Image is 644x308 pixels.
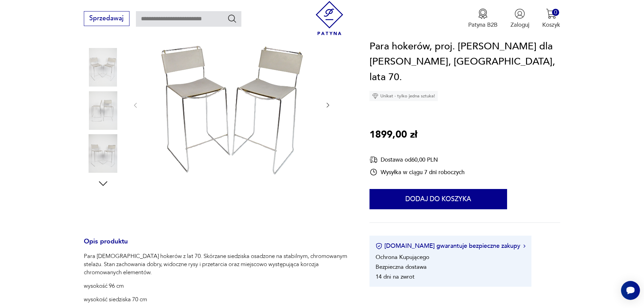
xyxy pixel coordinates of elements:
img: Ikonka użytkownika [515,8,525,19]
img: Ikona strzałki w prawo [523,244,525,248]
img: Ikona certyfikatu [376,243,382,250]
img: Patyna - sklep z meblami i dekoracjami vintage [312,1,347,35]
p: wysokość 96 cm [84,282,350,290]
p: Patyna B2B [468,21,498,29]
button: Szukaj [227,14,237,23]
button: 0Koszyk [542,8,560,29]
img: Ikona dostawy [369,156,378,164]
img: Zdjęcie produktu Para hokerów, proj. G. Belotti dla Alias, Włochy, lata 70. [84,134,122,173]
img: Ikona koszyka [546,8,556,19]
div: Dostawa od 60,00 PLN [369,156,464,164]
p: Para [DEMOGRAPHIC_DATA] hokerów z lat 70. Skórzane siedziska osadzone na stabilnym, chromowanym s... [84,252,350,277]
img: Zdjęcie produktu Para hokerów, proj. G. Belotti dla Alias, Włochy, lata 70. [84,91,122,130]
h3: Opis produktu [84,239,350,253]
button: Zaloguj [510,8,529,29]
iframe: Smartsupp widget button [621,281,640,300]
p: wysokość siedziska 70 cm [84,295,350,304]
li: Ochrona Kupującego [376,254,429,261]
button: Dodaj do koszyka [369,189,507,210]
div: 0 [552,9,559,16]
img: Ikona diamentu [372,93,378,99]
li: 14 dni na zwrot [376,273,414,281]
div: Unikat - tylko jedna sztuka! [369,91,438,101]
img: Zdjęcie produktu Para hokerów, proj. G. Belotti dla Alias, Włochy, lata 70. [84,48,122,87]
p: 1899,00 zł [369,127,417,143]
p: Koszyk [542,21,560,29]
li: Bezpieczna dostawa [376,263,427,271]
button: Sprzedawaj [84,11,129,26]
button: Patyna B2B [468,8,498,29]
a: Sprzedawaj [84,16,129,22]
p: Zaloguj [510,21,529,29]
img: Ikona medalu [478,8,488,19]
div: Wysyłka w ciągu 7 dni roboczych [369,168,464,176]
a: Ikona medaluPatyna B2B [468,8,498,29]
button: [DOMAIN_NAME] gwarantuje bezpieczne zakupy [376,242,525,251]
h1: Para hokerów, proj. [PERSON_NAME] dla [PERSON_NAME], [GEOGRAPHIC_DATA], lata 70. [369,39,560,85]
